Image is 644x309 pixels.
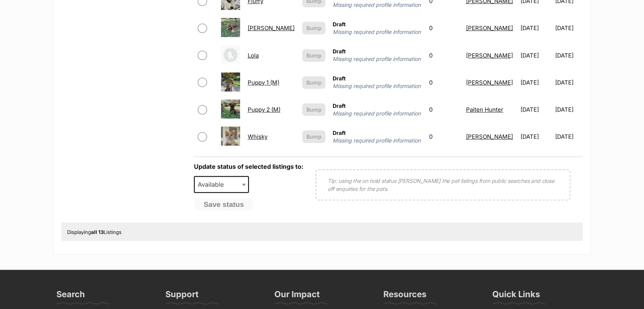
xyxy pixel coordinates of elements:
[332,1,422,9] span: Missing required profile information
[302,76,325,89] button: Bump
[426,42,462,69] td: 0
[306,51,322,59] span: Bump
[248,79,279,86] a: Puppy 1 (M)
[306,78,322,86] span: Bump
[332,48,345,54] span: Draft
[248,52,259,59] a: Lola
[517,123,554,150] td: [DATE]
[426,123,462,150] td: 0
[302,103,325,116] button: Bump
[466,106,503,113] a: Paiten Hunter
[306,24,322,32] span: Bump
[555,42,582,69] td: [DATE]
[466,79,513,86] a: [PERSON_NAME]
[332,110,422,117] span: Missing required profile information
[517,15,554,41] td: [DATE]
[383,289,426,304] h3: Resources
[165,289,199,304] h3: Support
[302,49,325,62] button: Bump
[332,28,422,36] span: Missing required profile information
[306,133,322,141] span: Bump
[248,133,268,140] a: Whisky
[194,176,249,193] span: Available
[332,137,422,144] span: Missing required profile information
[248,106,280,113] a: Puppy 2 (M)
[555,15,582,41] td: [DATE]
[426,96,462,123] td: 0
[195,179,231,190] span: Available
[306,106,322,114] span: Bump
[517,69,554,96] td: [DATE]
[328,177,558,193] p: Tip: using the on hold status [PERSON_NAME] the pet listings from public searches and close off e...
[426,69,462,96] td: 0
[332,75,345,82] span: Draft
[332,102,345,109] span: Draft
[91,229,104,235] strong: all 13
[194,163,303,170] label: Update status of selected listings to:
[302,22,325,34] button: Bump
[194,199,253,211] button: Save status
[555,69,582,96] td: [DATE]
[332,82,422,90] span: Missing required profile information
[555,123,582,150] td: [DATE]
[426,15,462,41] td: 0
[466,133,513,140] a: [PERSON_NAME]
[466,24,513,32] a: [PERSON_NAME]
[517,96,554,123] td: [DATE]
[248,24,295,32] a: [PERSON_NAME]
[332,55,422,63] span: Missing required profile information
[332,130,345,136] span: Draft
[517,42,554,69] td: [DATE]
[221,45,240,64] img: Lola
[332,21,345,27] span: Draft
[555,96,582,123] td: [DATE]
[274,289,320,304] h3: Our Impact
[466,52,513,59] a: [PERSON_NAME]
[67,229,122,235] span: Displaying Listings
[492,289,540,304] h3: Quick Links
[302,130,325,143] button: Bump
[56,289,85,304] h3: Search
